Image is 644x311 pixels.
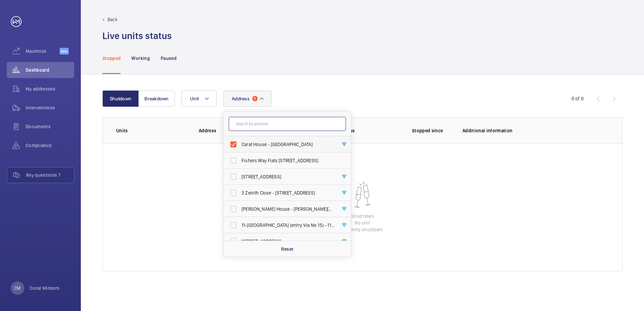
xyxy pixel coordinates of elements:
[229,117,346,131] input: Search by address
[131,55,150,62] p: Working
[138,91,175,107] button: Breakdown
[26,123,74,130] span: Documents
[161,55,176,62] p: Paused
[342,213,383,233] p: Good news No unit currently shutdown
[102,30,172,42] h1: Live units status
[26,104,74,111] span: Interventions
[190,96,199,101] span: Unit
[241,222,334,229] span: 11-[GEOGRAPHIC_DATA] (entry Via No 15) - 11-[GEOGRAPHIC_DATA] ([STREET_ADDRESS]
[241,173,334,180] span: [STREET_ADDRESS]
[241,157,334,164] span: Fishers Way Flats [STREET_ADDRESS]
[232,96,250,101] span: Address
[26,67,74,73] span: Dashboard
[26,142,74,149] span: Compliance
[14,285,21,291] p: CM
[116,127,188,134] p: Units
[281,246,294,252] p: Reset
[241,189,334,196] span: 3 Zenith Close - [STREET_ADDRESS]
[462,127,609,134] p: Additional information
[26,48,60,55] span: Maximize
[107,16,118,23] p: Back
[241,206,334,212] span: [PERSON_NAME] House - [PERSON_NAME][GEOGRAPHIC_DATA]
[252,96,258,101] span: 1
[102,55,121,62] p: Stopped
[182,91,217,107] button: Unit
[241,238,334,245] span: [STREET_ADDRESS]
[26,172,74,178] span: Any questions ?
[102,91,139,107] button: Shutdown
[223,91,271,107] button: Address1
[30,285,60,291] p: Coral Mintern
[199,127,294,134] p: Address
[412,127,452,134] p: Stopped since
[572,95,584,102] div: 0 of 0
[241,141,334,148] span: Carat House - [GEOGRAPHIC_DATA]
[26,85,74,92] span: My addresses
[60,48,69,55] span: Beta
